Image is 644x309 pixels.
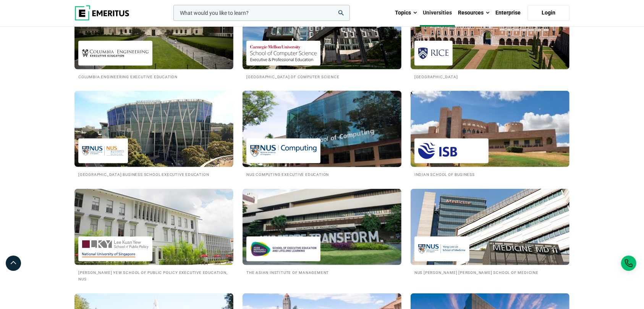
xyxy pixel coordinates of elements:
[82,240,149,257] img: Lee Kuan Yew School of Public Policy Executive Education, NUS
[246,73,398,80] h2: [GEOGRAPHIC_DATA] of Computer Science
[246,171,398,177] h2: NUS Computing Executive Education
[250,45,317,62] img: Carnegie Mellon University School of Computer Science
[74,189,233,265] img: Universities We Work With
[411,91,570,167] img: Universities We Work With
[82,45,149,62] img: Columbia Engineering Executive Education
[418,240,466,257] img: NUS Yong Loo Lin School of Medicine
[527,5,570,21] a: Login
[411,189,570,275] a: Universities We Work With NUS Yong Loo Lin School of Medicine NUS [PERSON_NAME] [PERSON_NAME] Sch...
[250,142,317,159] img: NUS Computing Executive Education
[74,91,233,177] a: Universities We Work With National University of Singapore Business School Executive Education [G...
[418,45,449,62] img: Rice University
[246,269,398,275] h2: The Asian Institute of Management
[78,73,230,80] h2: Columbia Engineering Executive Education
[418,142,485,159] img: Indian School of Business
[243,91,401,177] a: Universities We Work With NUS Computing Executive Education NUS Computing Executive Education
[173,5,350,21] input: woocommerce-product-search-field-0
[414,171,566,177] h2: Indian School of Business
[78,171,230,177] h2: [GEOGRAPHIC_DATA] Business School Executive Education
[411,91,570,177] a: Universities We Work With Indian School of Business Indian School of Business
[243,189,401,265] img: Universities We Work With
[78,269,230,282] h2: [PERSON_NAME] Yew School of Public Policy Executive Education, NUS
[414,269,566,275] h2: NUS [PERSON_NAME] [PERSON_NAME] School of Medicine
[250,240,317,257] img: Asian Institute of Management
[411,189,570,265] img: Universities We Work With
[74,91,233,167] img: Universities We Work With
[414,73,566,80] h2: [GEOGRAPHIC_DATA]
[82,142,124,159] img: National University of Singapore Business School Executive Education
[243,189,401,275] a: Universities We Work With Asian Institute of Management The Asian Institute of Management
[235,87,409,171] img: Universities We Work With
[74,189,233,282] a: Universities We Work With Lee Kuan Yew School of Public Policy Executive Education, NUS [PERSON_N...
